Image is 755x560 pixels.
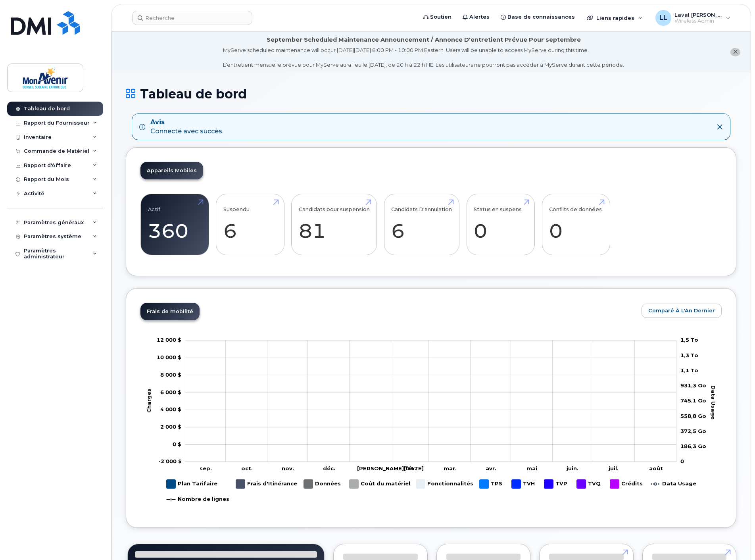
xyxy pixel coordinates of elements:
[391,198,452,251] a: Candidats D'annulation 6
[680,397,706,404] tspan: 745,1 Go
[140,303,200,320] a: Frais de mobilité
[158,458,182,464] tspan: -2 000 $
[158,458,182,464] g: 0 $
[242,465,253,471] tspan: oct.
[680,352,698,358] tspan: 1,3 To
[299,198,370,251] a: Candidats pour suspension 81
[236,476,297,492] g: Frais d'Itinérance
[167,476,217,492] g: Plan Tarifaire
[680,382,706,389] tspan: 931,3 Go
[566,465,578,471] tspan: juin.
[444,465,457,471] tspan: mar.
[680,412,706,419] tspan: 558,8 Go
[223,46,624,69] div: MyServe scheduled maintenance will occur [DATE][DATE] 8:00 PM - 10:00 PM Eastern. Users will be u...
[150,118,223,127] strong: Avis
[200,465,212,471] tspan: sep.
[150,118,223,136] div: Connecté avec succès.
[512,476,536,492] g: TVH
[157,354,181,360] tspan: 10 000 $
[610,476,643,492] g: Crédits
[126,87,736,101] h1: Tableau de bord
[350,476,410,492] g: Coût du matériel
[710,385,717,420] tspan: Data Usage
[160,406,181,412] g: 0 $
[167,492,229,507] g: Nombre de lignes
[577,476,602,492] g: TVQ
[167,476,696,507] g: Légende
[680,367,698,373] tspan: 1,1 To
[648,307,715,314] span: Comparé à l'An Dernier
[160,423,181,430] g: 0 $
[160,423,181,430] tspan: 2 000 $
[680,427,706,434] tspan: 372,5 Go
[173,441,181,447] tspan: 0 $
[730,48,740,56] button: close notification
[649,465,663,471] tspan: août
[480,476,504,492] g: TPS
[157,337,181,343] g: 0 $
[474,198,527,251] a: Status en suspens 0
[146,389,152,413] tspan: Charges
[157,354,181,360] g: 0 $
[160,389,181,395] g: 0 $
[416,476,473,492] g: Fonctionnalités
[323,465,335,471] tspan: déc.
[549,198,603,251] a: Conflits de données 0
[148,198,202,251] a: Actif 360
[680,443,706,449] tspan: 186,3 Go
[357,465,424,471] tspan: [PERSON_NAME][DATE]
[223,198,277,251] a: Suspendu 6
[405,465,416,471] tspan: fév.
[267,36,581,44] div: September Scheduled Maintenance Announcement / Annonce D'entretient Prévue Pour septembre
[140,162,203,179] a: Appareils Mobiles
[160,406,181,412] tspan: 4 000 $
[680,458,684,464] tspan: 0
[642,304,722,318] button: Comparé à l'An Dernier
[608,465,619,471] tspan: juil.
[486,465,497,471] tspan: avr.
[526,465,537,471] tspan: mai
[544,476,569,492] g: TVP
[157,337,181,343] tspan: 12 000 $
[304,476,342,492] g: Données
[282,465,294,471] tspan: nov.
[160,371,181,377] g: 0 $
[160,389,181,395] tspan: 6 000 $
[160,371,181,377] tspan: 8 000 $
[651,476,696,492] g: Data Usage
[680,337,698,343] tspan: 1,5 To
